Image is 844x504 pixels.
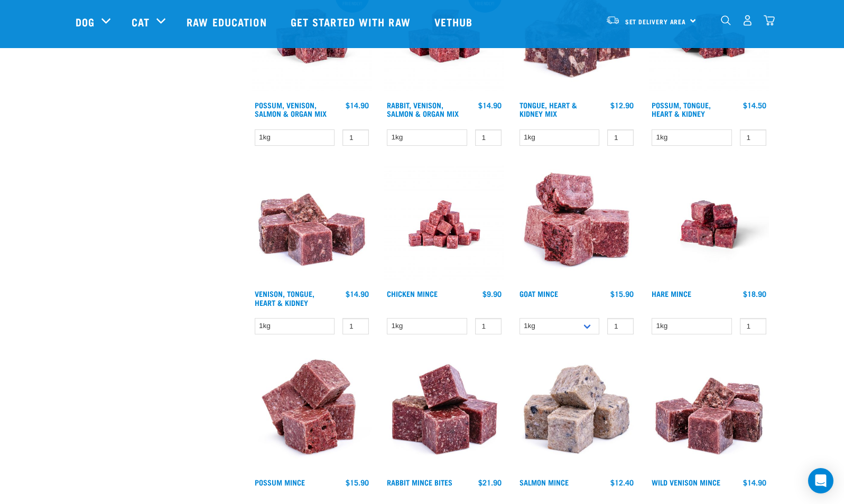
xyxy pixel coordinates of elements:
span: Set Delivery Area [625,20,687,23]
input: 1 [475,318,502,334]
a: Raw Education [176,1,280,43]
div: $14.90 [743,478,766,487]
img: 1077 Wild Goat Mince 01 [517,165,637,285]
a: Rabbit, Venison, Salmon & Organ Mix [387,103,459,115]
input: 1 [740,129,766,146]
a: Rabbit Mince Bites [387,480,452,484]
img: van-moving.png [606,15,620,25]
a: Possum, Tongue, Heart & Kidney [652,103,711,115]
a: Tongue, Heart & Kidney Mix [520,103,577,115]
a: Dog [76,14,95,30]
a: Hare Mince [652,292,691,295]
a: Possum Mince [255,480,305,484]
img: home-icon@2x.png [764,15,775,26]
input: 1 [342,129,369,146]
img: Pile Of Cubed Wild Venison Mince For Pets [649,353,769,473]
img: 1102 Possum Mince 01 [252,353,372,473]
input: 1 [607,318,634,334]
div: $18.90 [743,290,766,298]
a: Chicken Mince [387,292,438,295]
img: Whole Minced Rabbit Cubes 01 [384,353,504,473]
input: 1 [740,318,766,334]
div: $15.90 [346,478,369,487]
a: Venison, Tongue, Heart & Kidney [255,292,314,304]
div: $21.90 [478,478,502,487]
img: home-icon-1@2x.png [721,15,731,25]
div: $9.90 [483,290,502,298]
div: $14.90 [346,101,369,109]
input: 1 [475,129,502,146]
img: user.png [742,15,753,26]
img: Pile Of Cubed Venison Tongue Mix For Pets [252,165,372,285]
a: Possum, Venison, Salmon & Organ Mix [255,103,327,115]
div: Open Intercom Messenger [808,468,833,493]
img: 1141 Salmon Mince 01 [517,353,637,473]
div: $14.50 [743,101,766,109]
img: Chicken M Ince 1613 [384,165,504,285]
a: Vethub [424,1,486,43]
a: Get started with Raw [280,1,424,43]
input: 1 [607,129,634,146]
div: $12.40 [610,478,634,487]
input: 1 [342,318,369,334]
a: Wild Venison Mince [652,480,720,484]
a: Salmon Mince [520,480,569,484]
div: $14.90 [346,290,369,298]
a: Cat [132,14,150,30]
div: $14.90 [478,101,502,109]
img: Raw Essentials Hare Mince Raw Bites For Cats & Dogs [649,165,769,285]
div: $12.90 [610,101,634,109]
a: Goat Mince [520,292,558,295]
div: $15.90 [610,290,634,298]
